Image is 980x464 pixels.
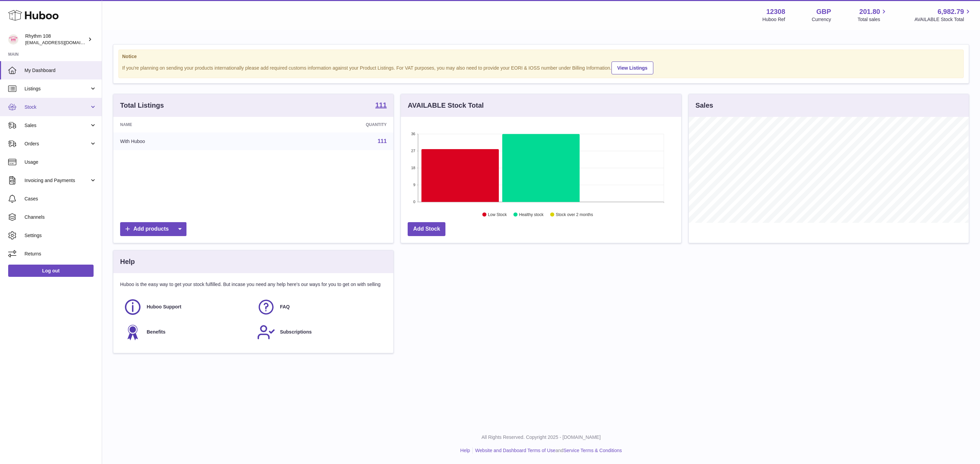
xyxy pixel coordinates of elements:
span: Stock [24,104,89,110]
text: 27 [411,149,415,153]
text: Healthy stock [519,212,544,217]
a: Subscriptions [257,323,383,341]
a: 201.80 Total sales [857,7,888,23]
span: Settings [24,232,97,239]
span: Subscriptions [280,329,312,335]
h3: AVAILABLE Stock Total [408,101,484,110]
div: Rhythm 108 [25,33,86,46]
a: 111 [378,138,387,144]
a: FAQ [257,298,383,316]
strong: GBP [816,7,831,16]
strong: Notice [122,53,960,60]
text: 9 [413,183,415,187]
div: Currency [812,16,831,23]
h3: Total Listings [120,101,164,110]
span: Orders [24,141,89,147]
td: With Huboo [113,132,261,150]
span: Channels [24,214,97,220]
span: My Dashboard [24,67,97,74]
div: If you're planning on sending your products internationally please add required customs informati... [122,60,960,74]
text: Stock over 2 months [556,212,593,217]
li: and [473,447,622,454]
span: 201.80 [859,7,880,16]
text: 36 [411,132,415,136]
a: Add Stock [408,222,445,236]
span: Cases [24,196,97,202]
span: Invoicing and Payments [24,177,89,184]
span: Sales [24,122,89,129]
text: 0 [413,200,415,204]
div: Huboo Ref [763,16,785,23]
a: Add products [120,222,186,236]
span: 6,982.79 [937,7,964,16]
span: Total sales [857,16,888,23]
span: AVAILABLE Stock Total [914,16,972,23]
h3: Sales [696,101,713,110]
a: Website and Dashboard Terms of Use [475,448,555,453]
span: Usage [24,159,97,165]
a: 6,982.79 AVAILABLE Stock Total [914,7,972,23]
p: All Rights Reserved. Copyright 2025 - [DOMAIN_NAME] [108,434,975,441]
a: Help [460,448,470,453]
text: Low Stock [488,212,507,217]
strong: 111 [375,102,387,108]
span: Benefits [147,329,165,335]
a: Huboo Support [124,298,250,316]
img: orders@rhythm108.com [8,34,18,44]
a: 111 [375,102,387,110]
span: [EMAIL_ADDRESS][DOMAIN_NAME] [25,40,100,45]
th: Quantity [261,117,393,132]
span: FAQ [280,304,290,310]
h3: Help [120,257,135,266]
a: Log out [8,265,94,277]
p: Huboo is the easy way to get your stock fulfilled. But incase you need any help here's our ways f... [120,281,387,288]
a: Service Terms & Conditions [563,448,622,453]
a: View Listings [611,61,653,74]
span: Listings [24,86,89,92]
a: Benefits [124,323,250,341]
text: 18 [411,166,415,170]
strong: 12308 [766,7,785,16]
span: Huboo Support [147,304,181,310]
th: Name [113,117,261,132]
span: Returns [24,251,97,257]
